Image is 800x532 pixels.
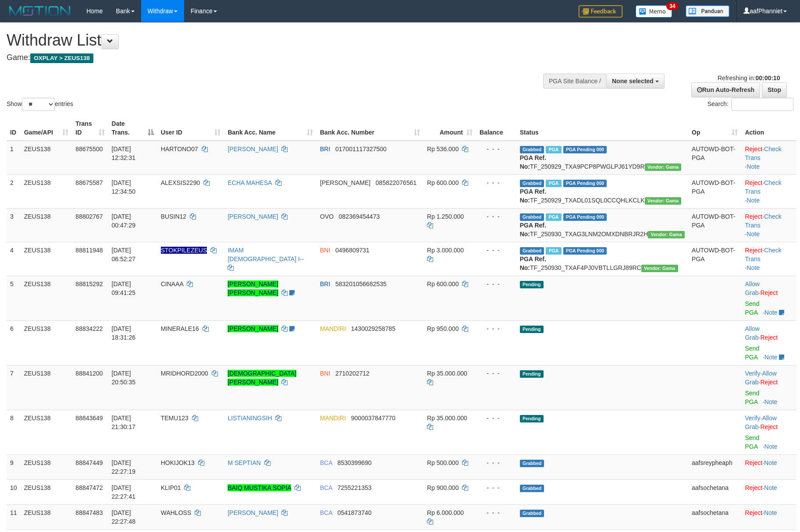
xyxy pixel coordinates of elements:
th: Date Trans.: activate to sort column descending [108,116,157,141]
span: HARTONO07 [161,145,198,153]
a: Check Trans [745,247,781,262]
b: PGA Ref. No: [520,255,546,271]
div: - - - [480,324,513,333]
a: M SEPTIAN [228,459,260,466]
input: Search: [731,98,793,111]
td: · · [741,174,796,208]
span: 88841200 [75,370,103,377]
span: BRI [320,145,330,153]
td: aafsreypheaph [688,454,741,479]
a: [PERSON_NAME] [228,509,278,516]
span: Refreshing in: [718,74,780,82]
a: Reject [745,213,762,220]
span: BRI [320,280,330,287]
a: Note [764,484,777,491]
a: Send PGA [745,345,759,361]
th: Status [516,116,688,141]
a: [DEMOGRAPHIC_DATA][PERSON_NAME] [228,370,296,386]
td: · · [741,208,796,242]
span: 88847483 [75,509,103,516]
span: Rp 3.000.000 [427,247,464,254]
b: PGA Ref. No: [520,154,546,170]
td: aafsochetana [688,504,741,529]
span: [DATE] 12:34:50 [112,179,136,195]
span: [DATE] 00:47:29 [112,213,136,229]
div: - - - [480,369,513,378]
span: · [745,280,760,296]
span: MINERALE16 [161,325,199,332]
td: ZEUS138 [21,320,72,365]
td: · [741,479,796,504]
a: IMAM [DEMOGRAPHIC_DATA] I-- [228,247,304,262]
a: Stop [762,82,787,97]
span: Copy 082369454473 to clipboard [339,213,380,220]
td: · [741,276,796,320]
span: Copy 583201056682535 to clipboard [335,280,387,287]
span: · [745,415,776,430]
span: 88675500 [75,145,103,153]
span: 88811948 [75,247,103,254]
td: ZEUS138 [21,242,72,276]
span: Copy 0496809731 to clipboard [335,247,370,254]
span: Rp 536.000 [427,145,459,153]
span: OXPLAY > ZEUS138 [30,53,93,63]
a: Check Trans [745,179,781,195]
a: Send PGA [745,300,759,316]
th: Amount: activate to sort column ascending [423,116,476,141]
a: Reject [745,509,762,516]
div: - - - [480,178,513,187]
a: Reject [760,289,778,296]
span: Vendor URL: https://trx31.1velocity.biz [648,231,685,238]
div: - - - [480,508,513,517]
td: TF_250930_TXAF4PJ0VBTLLGRJ89RC [516,242,688,276]
span: [DATE] 22:27:19 [112,459,136,475]
div: PGA Site Balance / [543,74,606,89]
div: - - - [480,145,513,153]
span: [DATE] 20:50:35 [112,370,136,386]
select: Showentries [22,98,55,111]
b: PGA Ref. No: [520,222,546,238]
a: Note [764,309,778,316]
span: Vendor URL: https://trx31.1velocity.biz [645,197,682,205]
span: Copy 2710202712 to clipboard [335,370,370,377]
span: [DATE] 22:27:48 [112,509,136,525]
span: [DATE] 09:41:25 [112,280,136,296]
td: AUTOWD-BOT-PGA [688,174,741,208]
td: 2 [7,174,21,208]
span: PGA Pending [563,146,607,153]
td: TF_250929_TXADL01SQL0CCQHLKCLK [516,174,688,208]
span: MANDIRI [320,415,346,422]
strong: 00:00:10 [755,74,780,82]
span: [DATE] 21:30:17 [112,415,136,430]
img: Button%20Memo.svg [636,5,672,18]
span: BNI [320,370,330,377]
span: PGA Pending [563,180,607,187]
button: None selected [606,74,665,89]
a: Reject [745,459,762,466]
a: Note [747,264,760,271]
a: Send PGA [745,390,759,405]
span: Pending [520,326,544,333]
span: WAHLOSS [161,509,192,516]
td: AUTOWD-BOT-PGA [688,242,741,276]
td: ZEUS138 [21,504,72,529]
a: Verify [745,370,760,377]
td: AUTOWD-BOT-PGA [688,208,741,242]
span: OVO [320,213,334,220]
span: · [745,325,760,341]
span: Pending [520,281,544,288]
span: Grabbed [520,180,544,187]
span: Grabbed [520,485,544,492]
td: · · [741,242,796,276]
td: 5 [7,276,21,320]
span: Marked by aafsreyleap [546,247,561,255]
a: Note [764,398,778,405]
div: - - - [480,246,513,255]
a: Reject [745,247,762,254]
span: Rp 950.000 [427,325,459,332]
img: panduan.png [686,5,729,17]
span: Vendor URL: https://trx31.1velocity.biz [641,265,678,272]
span: Rp 900.000 [427,484,459,491]
span: Marked by aafpengsreynich [546,180,561,187]
span: Pending [520,370,544,378]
